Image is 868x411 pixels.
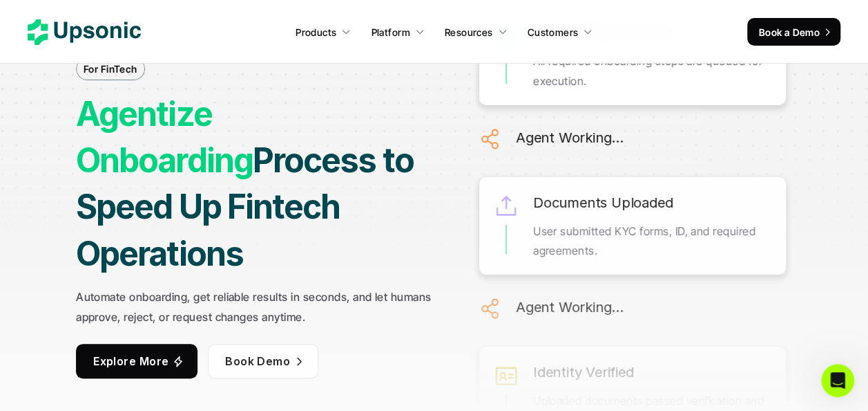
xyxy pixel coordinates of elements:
p: Resources [445,25,493,39]
p: Book a Demo [758,25,820,39]
p: Platform [371,25,409,39]
a: Explore More [76,344,197,378]
strong: Process to Speed Up Fintech Operations [76,140,420,273]
h6: Agent Working... [516,126,624,149]
strong: Agentize Onboarding [76,93,253,181]
h6: Agent Working... [516,295,624,319]
strong: Automate onboarding, get reliable results in seconds, and let humans approve, reject, or request ... [76,290,434,324]
a: Book Demo [207,344,318,378]
p: Products [296,25,336,39]
h6: Identity Verified [533,360,634,384]
p: All required onboarding steps are queued for execution. [533,51,772,91]
a: Products [287,19,359,44]
p: Explore More [93,351,169,372]
iframe: Intercom live chat [821,364,854,397]
h6: Documents Uploaded [533,191,673,214]
p: For FinTech [84,62,137,76]
p: User submitted KYC forms, ID, and required agreements. [533,221,772,262]
p: Book Demo [224,351,289,372]
p: Customers [528,25,579,39]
